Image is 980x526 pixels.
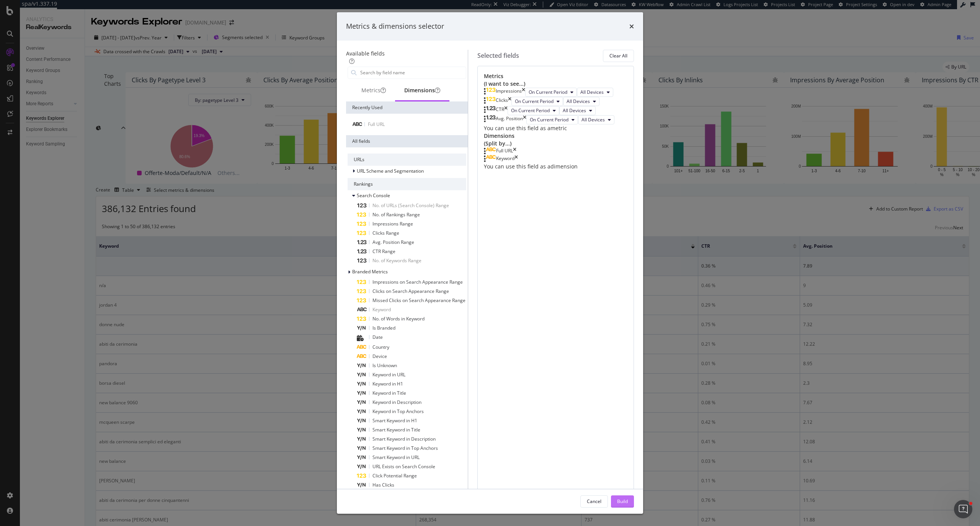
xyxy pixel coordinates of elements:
[496,155,514,163] div: Keyword
[372,454,420,461] span: Smart Keyword in URL
[372,334,383,340] span: Date
[523,115,526,124] div: times
[372,344,389,350] span: Country
[346,21,444,31] div: Metrics & dimensions selector
[529,89,567,95] span: On Current Period
[372,306,391,313] span: Keyword
[522,88,525,97] div: times
[580,495,608,508] button: Cancel
[346,135,468,147] div: All fields
[954,500,972,518] iframe: Intercom live chat
[559,106,596,115] button: All Devices
[372,325,395,331] span: Is Branded
[563,97,599,106] button: All Devices
[359,67,466,78] input: Search by field name
[577,88,613,97] button: All Devices
[372,211,420,218] span: No. of Rankings Range
[372,399,421,405] span: Keyword in Description
[484,88,627,97] div: ImpressionstimesOn Current PeriodAll Devices
[372,426,420,433] span: Smart Keyword in Title
[484,115,627,124] div: Avg. PositiontimesOn Current PeriodAll Devices
[361,87,386,94] div: Metrics
[372,472,417,479] span: Click Potential Range
[348,178,466,190] div: Rankings
[513,147,516,155] div: times
[346,50,468,57] div: Available fields
[511,97,563,106] button: On Current Period
[372,248,395,255] span: CTR Range
[372,445,438,451] span: Smart Keyword in Top Anchors
[496,97,508,106] div: Clicks
[484,106,627,115] div: CTRtimesOn Current PeriodAll Devices
[404,87,440,94] div: Dimensions
[372,288,449,294] span: Clicks on Search Appearance Range
[352,268,388,275] span: Branded Metrics
[587,498,601,505] div: Cancel
[372,371,405,378] span: Keyword in URL
[337,12,643,514] div: modal
[372,463,435,470] span: URL Exists on Search Console
[357,168,424,174] span: URL Scheme and Segmentation
[496,147,513,155] div: Full URL
[348,154,466,166] div: URLs
[372,239,414,245] span: Avg. Position Range
[372,417,417,424] span: Smart Keyword in H1
[372,297,465,304] span: Missed Clicks on Search Appearance Range
[484,132,627,147] div: Dimensions
[372,408,424,415] span: Keyword in Top Anchors
[580,89,604,95] span: All Devices
[514,155,518,163] div: times
[372,257,421,264] span: No. of Keywords Range
[372,315,425,322] span: No. of Words in Keyword
[525,88,577,97] button: On Current Period
[515,98,554,105] span: On Current Period
[530,116,568,123] span: On Current Period
[372,353,387,359] span: Device
[508,97,511,106] div: times
[484,124,627,132] div: You can use this field as a metric
[372,381,403,387] span: Keyword in H1
[484,97,627,106] div: ClickstimesOn Current PeriodAll Devices
[567,98,590,105] span: All Devices
[496,115,523,124] div: Avg. Position
[484,80,627,88] div: (I want to see...)
[357,192,390,199] span: Search Console
[477,51,519,60] div: Selected fields
[526,115,578,124] button: On Current Period
[346,101,468,114] div: Recently Used
[496,88,522,97] div: Impressions
[484,147,627,155] div: Full URLtimes
[372,362,397,369] span: Is Unknown
[372,279,463,285] span: Impressions on Search Appearance Range
[578,115,614,124] button: All Devices
[508,106,559,115] button: On Current Period
[484,140,627,147] div: (Split by...)
[372,436,436,442] span: Smart Keyword in Description
[496,106,504,115] div: CTR
[581,116,605,123] span: All Devices
[563,107,586,114] span: All Devices
[484,155,627,163] div: Keywordtimes
[611,495,634,508] button: Build
[484,72,627,88] div: Metrics
[368,121,385,127] span: Full URL
[372,390,406,396] span: Keyword in Title
[372,482,394,488] span: Has Clicks
[372,230,399,236] span: Clicks Range
[504,106,508,115] div: times
[484,163,627,170] div: You can use this field as a dimension
[511,107,550,114] span: On Current Period
[372,202,449,209] span: No. of URLs (Search Console) Range
[617,498,628,505] div: Build
[372,221,413,227] span: Impressions Range
[603,50,634,62] button: Clear All
[629,21,634,31] div: times
[609,52,627,59] div: Clear All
